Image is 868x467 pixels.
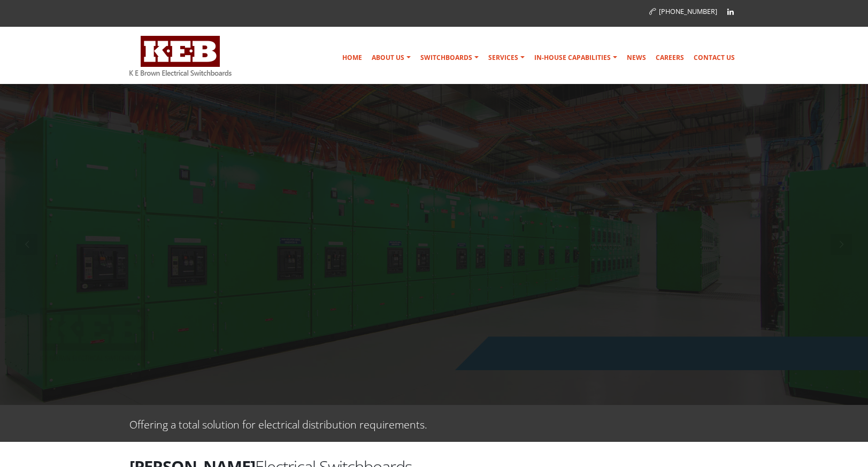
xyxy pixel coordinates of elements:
a: In-house Capabilities [530,47,621,68]
img: K E Brown Electrical Switchboards [129,36,232,76]
p: Offering a total solution for electrical distribution requirements. [129,416,427,431]
a: Switchboards [416,47,483,68]
a: Contact Us [689,47,739,68]
a: Services [484,47,529,68]
a: About Us [367,47,415,68]
a: Home [338,47,366,68]
a: [PHONE_NUMBER] [649,7,717,16]
a: Careers [651,47,688,68]
a: Linkedin [723,4,739,20]
a: News [623,47,650,68]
